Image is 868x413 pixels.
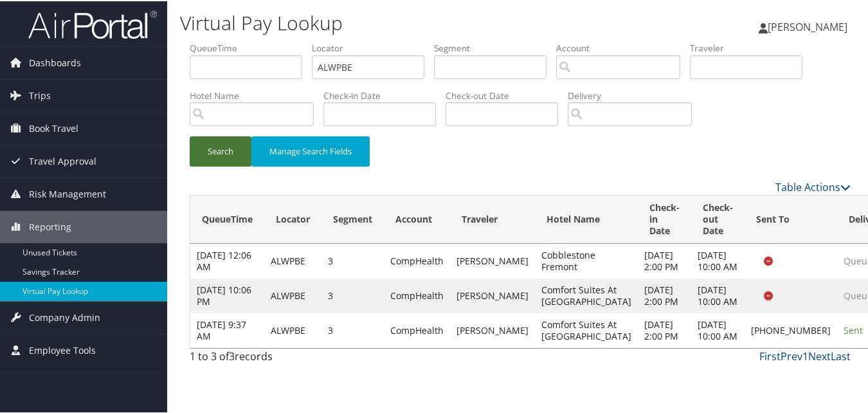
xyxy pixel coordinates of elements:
[321,194,384,243] th: Segment: activate to sort column ascending
[446,88,568,101] label: Check-out Date
[190,41,312,53] label: QueueTime
[29,78,51,111] span: Trips
[229,348,235,362] span: 3
[808,348,831,362] a: Next
[691,312,745,347] td: [DATE] 10:00 AM
[535,277,638,312] td: Comfort Suites At [GEOGRAPHIC_DATA]
[384,243,450,277] td: CompHealth
[638,194,691,243] th: Check-in Date: activate to sort column ascending
[535,312,638,347] td: Comfort Suites At [GEOGRAPHIC_DATA]
[759,6,860,45] a: [PERSON_NAME]
[180,8,633,35] h1: Virtual Pay Lookup
[29,177,106,209] span: Risk Management
[745,312,837,347] td: [PHONE_NUMBER]
[264,277,321,312] td: ALWPBE
[450,277,535,312] td: [PERSON_NAME]
[844,323,863,335] span: Sent
[691,243,745,277] td: [DATE] 10:00 AM
[638,312,691,347] td: [DATE] 2:00 PM
[321,277,384,312] td: 3
[450,243,535,277] td: [PERSON_NAME]
[190,135,251,165] button: Search
[29,144,96,176] span: Travel Approval
[312,41,434,53] label: Locator
[190,88,323,101] label: Hotel Name
[781,348,802,362] a: Prev
[323,88,446,101] label: Check-in Date
[190,312,264,347] td: [DATE] 9:37 AM
[29,210,71,242] span: Reporting
[535,194,638,243] th: Hotel Name: activate to sort column ascending
[638,243,691,277] td: [DATE] 2:00 PM
[384,277,450,312] td: CompHealth
[29,46,81,78] span: Dashboards
[434,41,556,53] label: Segment
[775,179,851,193] a: Table Actions
[384,194,450,243] th: Account: activate to sort column ascending
[384,312,450,347] td: CompHealth
[535,243,638,277] td: Cobblestone Fremont
[831,348,851,362] a: Last
[556,41,690,53] label: Account
[264,194,321,243] th: Locator: activate to sort column ascending
[450,194,535,243] th: Traveler: activate to sort column ascending
[264,312,321,347] td: ALWPBE
[321,243,384,277] td: 3
[29,300,100,333] span: Company Admin
[450,312,535,347] td: [PERSON_NAME]
[745,194,837,243] th: Sent To: activate to sort column ascending
[321,312,384,347] td: 3
[568,88,701,101] label: Delivery
[251,135,370,165] button: Manage Search Fields
[638,277,691,312] td: [DATE] 2:00 PM
[768,19,847,33] span: [PERSON_NAME]
[190,194,264,243] th: QueueTime: activate to sort column descending
[29,111,78,143] span: Book Travel
[759,348,781,362] a: First
[691,194,745,243] th: Check-out Date: activate to sort column ascending
[190,277,264,312] td: [DATE] 10:06 PM
[264,243,321,277] td: ALWPBE
[802,348,808,362] a: 1
[190,347,341,369] div: 1 to 3 of records
[28,8,157,39] img: airportal-logo.png
[691,277,745,312] td: [DATE] 10:00 AM
[190,243,264,277] td: [DATE] 12:06 AM
[29,333,96,365] span: Employee Tools
[690,41,812,53] label: Traveler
